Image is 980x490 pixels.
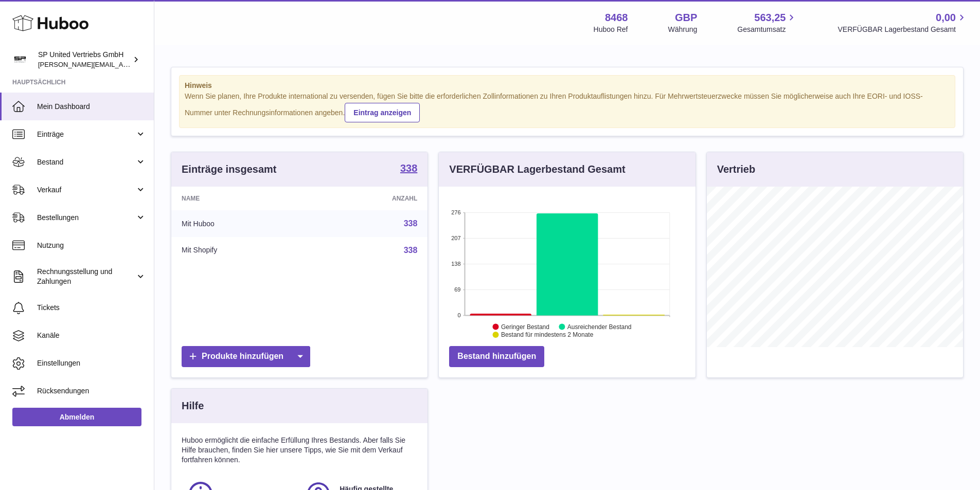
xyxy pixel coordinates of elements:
[12,408,141,426] a: Abmelden
[171,187,312,210] th: Name
[37,102,146,112] span: Mein Dashboard
[567,323,632,330] text: Ausreichender Bestand
[449,346,544,367] a: Bestand hinzufügen
[501,323,549,330] text: Geringer Bestand
[37,303,146,313] span: Tickets
[605,11,628,25] strong: 8468
[675,11,697,25] strong: GBP
[717,162,755,176] h3: Vertrieb
[594,25,628,34] div: Huboo Ref
[37,130,135,139] span: Einträge
[37,157,135,167] span: Bestand
[38,50,131,69] div: SP United Vertriebs GmbH
[458,312,461,318] text: 0
[38,60,206,68] span: [PERSON_NAME][EMAIL_ADDRESS][DOMAIN_NAME]
[451,261,460,267] text: 138
[37,358,146,368] span: Einstellungen
[12,52,28,67] img: tim@sp-united.com
[37,267,135,286] span: Rechnungsstellung und Zahlungen
[400,163,417,173] strong: 338
[182,399,204,413] h3: Hilfe
[936,11,956,25] span: 0,00
[312,187,427,210] th: Anzahl
[37,185,135,195] span: Verkauf
[737,25,797,34] span: Gesamtumsatz
[345,103,420,122] a: Eintrag anzeigen
[404,219,418,228] a: 338
[501,331,594,338] text: Bestand für mindestens 2 Monate
[182,435,417,465] p: Huboo ermöglicht die einfache Erfüllung Ihres Bestands. Aber falls Sie Hilfe brauchen, finden Sie...
[171,237,312,264] td: Mit Shopify
[754,11,786,25] span: 563,25
[400,163,417,175] a: 338
[37,331,146,340] span: Kanäle
[449,162,625,176] h3: VERFÜGBAR Lagerbestand Gesamt
[182,162,277,176] h3: Einträge insgesamt
[185,81,950,90] strong: Hinweis
[455,286,461,293] text: 69
[838,11,968,34] a: 0,00 VERFÜGBAR Lagerbestand Gesamt
[668,25,698,34] div: Währung
[171,210,312,237] td: Mit Huboo
[404,246,418,255] a: 338
[185,92,950,122] div: Wenn Sie planen, Ihre Produkte international zu versenden, fügen Sie bitte die erforderlichen Zol...
[37,213,135,223] span: Bestellungen
[451,209,460,215] text: 276
[737,11,797,34] a: 563,25 Gesamtumsatz
[838,25,968,34] span: VERFÜGBAR Lagerbestand Gesamt
[37,386,146,396] span: Rücksendungen
[182,346,310,367] a: Produkte hinzufügen
[37,241,146,250] span: Nutzung
[451,235,460,241] text: 207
